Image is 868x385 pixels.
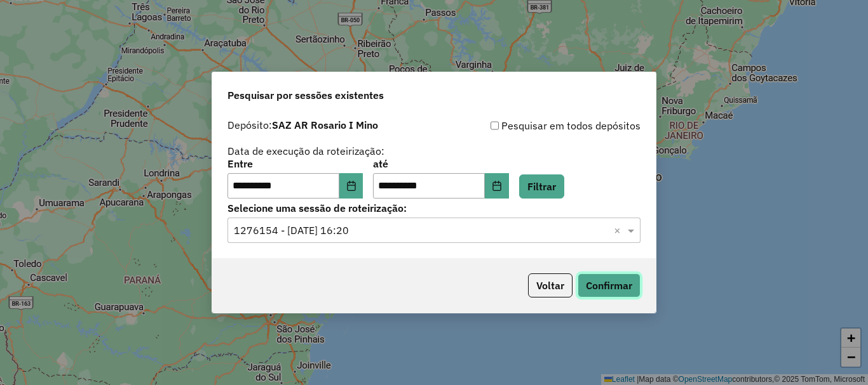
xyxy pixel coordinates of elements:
[227,143,384,159] label: Data de execução da roteirização:
[227,117,378,133] label: Depósito:
[614,223,625,238] span: Clear all
[578,273,641,297] button: Confirmar
[272,119,378,131] strong: SAZ AR Rosario I Mino
[227,156,363,171] label: Entre
[339,173,363,199] button: Choose Date
[373,156,508,171] label: até
[434,118,641,133] div: Pesquisar em todos depósitos
[227,200,641,216] label: Selecione uma sessão de roteirização:
[519,174,564,199] button: Filtrar
[227,88,384,103] span: Pesquisar por sessões existentes
[528,273,573,297] button: Voltar
[485,173,509,199] button: Choose Date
